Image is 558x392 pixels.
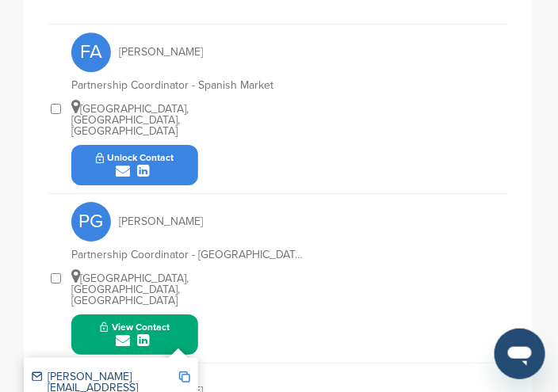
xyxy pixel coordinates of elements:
[119,216,203,227] span: [PERSON_NAME]
[71,32,111,72] span: FA
[100,322,170,333] span: View Contact
[77,141,193,188] button: Unlock Contact
[71,249,309,261] div: Partnership Coordinator - [GEOGRAPHIC_DATA] Market
[81,310,189,358] button: View Contact
[119,47,203,58] span: [PERSON_NAME]
[179,371,190,382] img: Copy
[71,272,189,307] span: [GEOGRAPHIC_DATA], [GEOGRAPHIC_DATA], [GEOGRAPHIC_DATA]
[495,329,545,379] iframe: Button to launch messaging window
[71,102,189,138] span: [GEOGRAPHIC_DATA], [GEOGRAPHIC_DATA], [GEOGRAPHIC_DATA]
[96,152,174,163] span: Unlock Contact
[71,80,309,91] div: Partnership Coordinator - Spanish Market
[71,202,111,242] span: PG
